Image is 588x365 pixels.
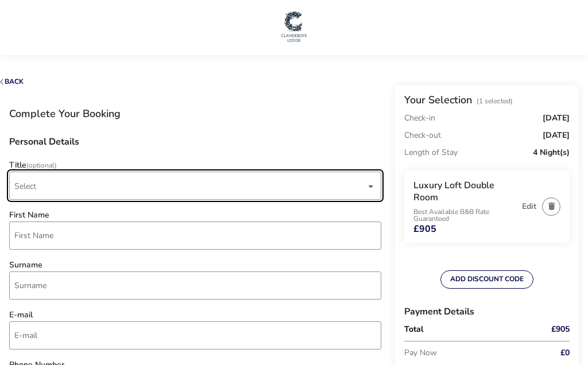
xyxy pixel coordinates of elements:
[14,172,366,199] span: Select
[280,9,308,44] img: Main Website
[9,108,381,119] h1: Complete Your Booking
[9,321,381,350] input: email
[413,208,516,222] p: Best Available B&B Rate Guaranteed
[543,131,570,139] span: [DATE]
[413,180,516,204] h3: Luxury Loft Double Room
[9,181,381,192] p-dropdown: Title
[9,211,49,219] label: First Name
[551,325,570,333] span: £905
[9,311,33,319] label: E-mail
[404,114,435,122] p: Check-in
[560,349,570,357] span: £0
[477,96,513,106] span: (1 Selected)
[404,344,536,362] p: Pay Now
[9,271,381,300] input: surname
[440,270,533,289] button: ADD DISCOUNT CODE
[9,137,381,156] h3: Personal Details
[9,261,42,269] label: Surname
[404,93,472,107] h2: Your Selection
[14,181,36,192] span: Select
[522,202,536,211] button: Edit
[404,325,536,333] p: Total
[413,224,436,234] span: £905
[368,175,374,197] div: dropdown trigger
[9,222,381,250] input: firstName
[404,144,458,161] p: Length of Stay
[543,114,570,122] span: [DATE]
[9,161,57,169] label: Title
[404,127,441,144] p: Check-out
[533,149,570,157] span: 4 Night(s)
[26,161,57,170] span: (Optional)
[404,298,570,325] h3: Payment Details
